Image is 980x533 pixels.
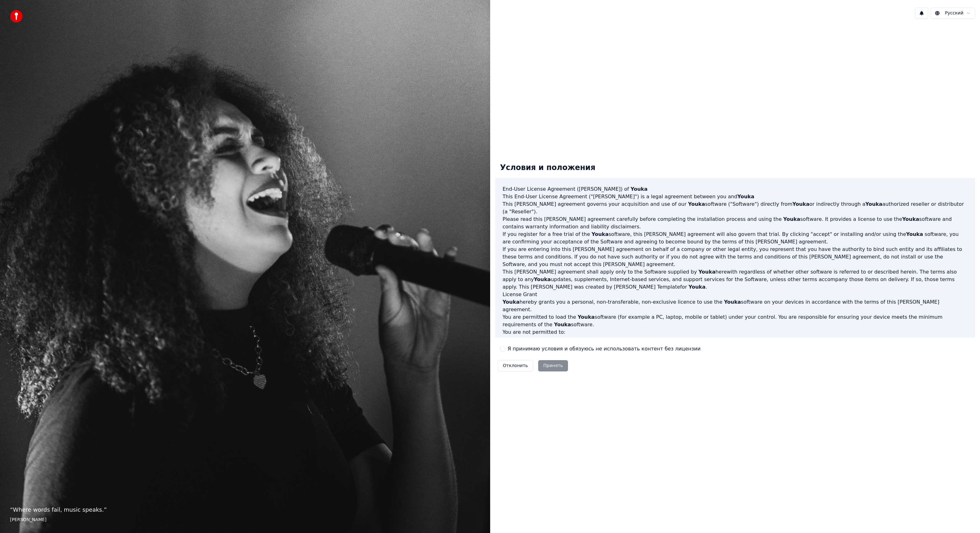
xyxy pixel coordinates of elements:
p: hereby grants you a personal, non-transferable, non-exclusive licence to use the software on your... [503,298,968,313]
span: Youka [699,269,715,275]
span: Youka [902,216,919,222]
span: Youka [688,201,705,207]
span: Youka [534,276,551,282]
span: Youka [792,201,809,207]
p: If you register for a free trial of the software, this [PERSON_NAME] agreement will also govern t... [503,231,968,246]
p: This [PERSON_NAME] agreement governs your acquisition and use of our software ("Software") direct... [503,200,968,216]
p: This End-User License Agreement ("[PERSON_NAME]") is a legal agreement between you and [503,193,968,200]
p: This [PERSON_NAME] agreement shall apply only to the Software supplied by herewith regardless of ... [503,268,968,291]
footer: [PERSON_NAME] [10,517,480,523]
span: Youka [578,314,595,320]
p: Please read this [PERSON_NAME] agreement carefully before completing the installation process and... [503,216,968,231]
p: You are permitted to load the software (for example a PC, laptop, mobile or tablet) under your co... [503,313,968,328]
span: Youka [865,201,882,207]
span: Youka [503,299,520,305]
span: Youka [783,216,800,222]
img: youka [10,10,23,23]
h3: End-User License Agreement ([PERSON_NAME]) of [503,185,968,193]
p: You are not permitted to: [503,328,968,336]
span: Youka [592,231,608,237]
span: Youka [688,284,705,290]
a: [PERSON_NAME] Template [614,284,680,290]
div: Условия и положения [495,158,601,178]
span: Youka [554,322,571,328]
span: Youka [906,231,923,237]
p: If you are entering into this [PERSON_NAME] agreement on behalf of a company or other legal entit... [503,246,968,268]
li: Edit, alter, modify, adapt, translate or otherwise change the whole or any part of the Software n... [503,336,968,351]
p: “ Where words fail, music speaks. ” [10,505,480,514]
label: Я принимаю условия и обязуюсь не использовать контент без лицензии [508,345,701,353]
button: Отклонить [498,360,533,371]
span: Youka [631,186,648,192]
h3: License Grant [503,291,968,298]
span: Youka [737,194,754,200]
span: Youka [724,299,741,305]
